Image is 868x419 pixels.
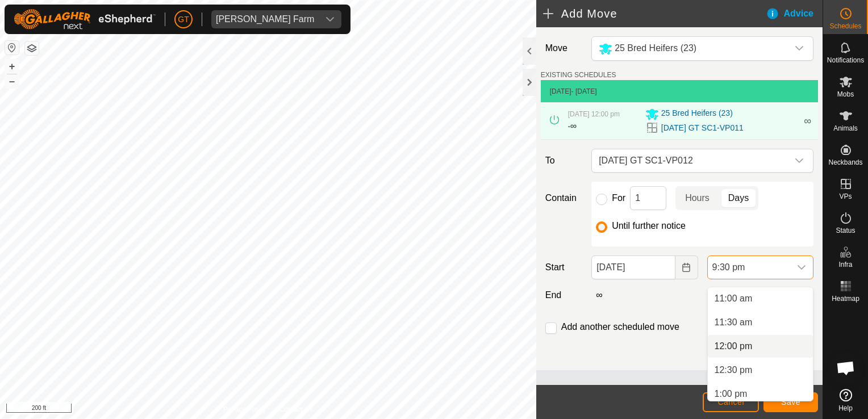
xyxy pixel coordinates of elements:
[568,110,620,118] span: [DATE] 12:00 pm
[319,10,341,28] div: dropdown trigger
[833,125,858,132] span: Animals
[715,340,753,353] span: 12:00 pm
[708,256,790,279] span: 9:30 pm
[804,115,811,127] span: ∞
[25,41,39,55] button: Map Layers
[5,60,19,73] button: +
[661,122,744,134] a: [DATE] GT SC1-VP011
[708,287,813,310] li: 11:00 am
[541,288,587,302] label: End
[178,14,189,26] span: GT
[823,384,868,416] a: Help
[550,87,571,95] span: [DATE]
[612,194,625,203] label: For
[717,397,744,407] span: Cancel
[591,290,607,300] label: ∞
[708,311,813,334] li: 11:30 am
[828,159,862,166] span: Neckbands
[788,37,811,60] div: dropdown trigger
[543,7,766,20] h2: Add Move
[223,404,266,414] a: Privacy Policy
[715,292,753,305] span: 11:00 am
[832,295,859,302] span: Heatmap
[570,121,577,131] span: ∞
[594,149,788,172] span: 2025-08-13 GT SC1-VP012
[661,107,733,121] span: 25 Bred Heifers (23)
[838,405,853,412] span: Help
[615,43,696,53] span: 25 Bred Heifers (23)
[715,316,753,329] span: 11:30 am
[708,335,813,358] li: 12:00 pm
[708,383,813,405] li: 1:00 pm
[781,397,800,407] span: Save
[839,193,852,200] span: VPs
[829,23,861,30] span: Schedules
[685,191,710,205] span: Hours
[715,387,748,401] span: 1:00 pm
[790,256,813,279] div: dropdown trigger
[829,351,863,385] div: Open chat
[571,87,597,95] span: - [DATE]
[837,91,854,98] span: Mobs
[703,392,759,412] button: Cancel
[211,10,319,28] span: Thoren Farm
[836,227,855,234] span: Status
[568,119,577,133] div: -
[728,191,749,205] span: Days
[14,9,156,30] img: Gallagher Logo
[561,322,679,332] label: Add another scheduled move
[216,15,314,24] div: [PERSON_NAME] Farm
[541,261,587,274] label: Start
[279,404,313,414] a: Contact Us
[541,36,587,61] label: Move
[788,149,811,172] div: dropdown trigger
[541,70,616,80] label: EXISTING SCHEDULES
[5,74,19,88] button: –
[708,359,813,382] li: 12:30 pm
[5,41,19,55] button: Reset Map
[715,363,753,377] span: 12:30 pm
[594,37,788,60] span: 25 Bred Heifers
[838,261,852,268] span: Infra
[541,149,587,173] label: To
[827,57,864,64] span: Notifications
[541,191,587,205] label: Contain
[612,221,686,231] label: Until further notice
[675,255,698,279] button: Choose Date
[763,392,818,412] button: Save
[766,7,823,20] div: Advice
